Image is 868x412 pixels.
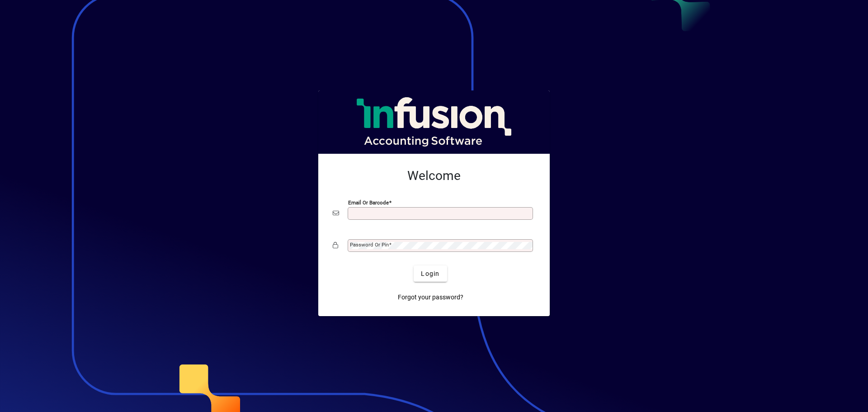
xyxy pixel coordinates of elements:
[421,269,439,279] span: Login
[394,289,467,305] a: Forgot your password?
[333,168,535,184] h2: Welcome
[348,199,389,206] mat-label: Email or Barcode
[398,293,463,302] span: Forgot your password?
[414,265,447,282] button: Login
[350,242,389,248] mat-label: Password or Pin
